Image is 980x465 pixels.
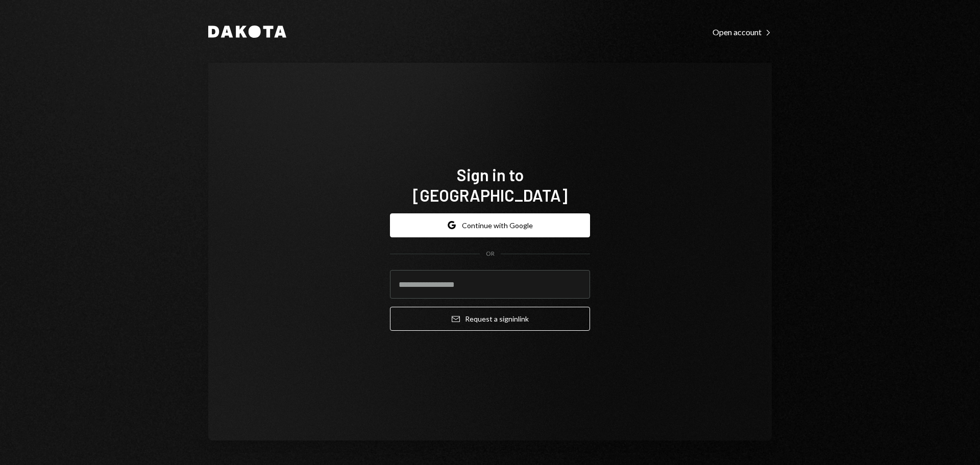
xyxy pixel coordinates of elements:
button: Request a signinlink [390,307,590,331]
div: Open account [713,27,772,37]
a: Open account [713,26,772,37]
div: OR [486,250,495,258]
button: Continue with Google [390,213,590,237]
h1: Sign in to [GEOGRAPHIC_DATA] [390,164,590,205]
